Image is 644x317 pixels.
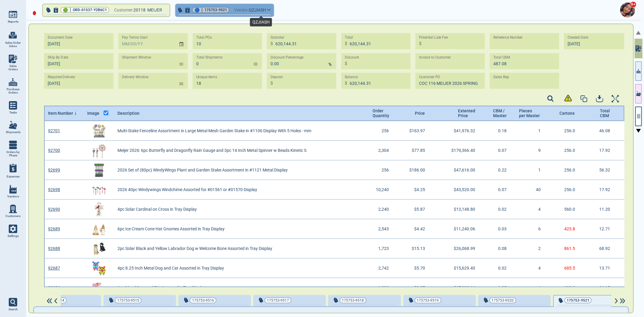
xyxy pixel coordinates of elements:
[378,246,389,251] span: 1,723
[516,200,549,219] div: 4
[5,41,21,48] span: Sales Order Inbox
[564,148,575,153] span: 256.0
[382,128,389,133] span: 256
[271,40,273,47] p: $
[147,8,162,12] span: MEIJER
[9,185,17,194] img: menu_icon
[378,207,389,212] span: 2,240
[5,214,21,218] span: Customers
[122,35,148,40] label: Pay Terms Start
[9,101,17,110] img: menu_icon
[271,80,273,86] p: $
[87,111,99,116] span: Image
[118,33,174,49] input: MM/DD/YY
[194,8,200,12] span: 🔵
[584,219,618,239] div: 12.71
[234,6,249,14] span: Vendor:
[117,266,224,271] span: 4pc 8.25 Inch Metal Dog and Cat Assorted in Tray Display
[378,226,389,231] span: 2,543
[9,141,17,149] img: menu_icon
[419,40,421,47] p: $
[378,148,389,153] span: 2,304
[559,111,575,116] span: Cartons
[5,88,21,94] span: Purchase Orders
[5,150,21,157] span: Orders by Phase
[564,168,575,172] span: 256.0
[9,10,17,19] img: menu_icon
[630,2,636,8] span: 9+
[434,200,482,219] div: $13,148.80
[91,202,107,217] img: 92690Img
[48,187,60,192] a: 92698
[117,207,197,212] span: 4pc Solar Cardinal on Cross in Tray Display
[493,108,507,118] span: CBM / Master
[91,221,107,236] img: 92689Img
[482,180,516,200] div: 0.07
[414,187,425,192] span: $4.25
[516,278,549,298] div: 4
[564,266,575,271] span: 685.5
[482,258,516,278] div: 0.02
[48,75,75,79] label: Required Delivery
[345,80,347,86] p: $
[117,128,311,133] span: Multi-Stake Fenceline Assortment in Large Metal Mesh Garden Stake in #1106 Display With 5 Holes - mm
[48,168,60,172] a: 92699
[412,148,425,153] span: $77.85
[516,160,549,180] div: 1
[345,75,358,79] label: Balance
[117,246,272,251] span: 2pc Solar Black and Yellow Labrador Dog w Welcome Bone Assorted in Tray Display
[516,121,549,141] div: 1
[564,33,630,49] input: MM/DD/YY
[414,285,425,290] span: $9.27
[564,246,575,251] span: 861.5
[48,35,73,40] label: Document Date
[373,108,389,118] span: Order Quantity
[584,258,618,278] div: 13.71
[48,285,60,290] a: 92686
[48,226,60,231] a: 92689
[249,6,266,14] span: QZJIASH
[91,261,107,276] img: 92687Img
[117,148,306,153] span: Meijer 2026: 6pc Butterfly and Dragonfly Rain Gauge and 3pc 14 Inch Metal Spinner w Beads Kinetic S
[564,128,575,133] span: 256.0
[114,6,133,14] span: Customer:
[434,141,482,160] div: $179,366.40
[44,33,110,49] input: MM/DD/YY
[53,298,58,304] img: ArrowIcon
[482,239,516,258] div: 0.08
[44,121,625,287] div: grid
[70,7,71,13] span: |
[414,226,425,231] span: $4.42
[482,141,516,160] div: 0.07
[482,160,516,180] div: 0.22
[8,20,18,24] span: Reports
[434,180,482,200] div: $43,520.00
[63,8,68,12] span: 🟢
[419,35,448,40] label: Potential Late Fee
[342,297,364,303] span: 175753-9518
[48,246,60,251] a: 92688
[7,175,20,178] span: Expenses
[482,121,516,141] div: 0.18
[516,141,549,160] div: 9
[9,205,17,213] img: menu_icon
[434,219,482,239] div: $11,240.06
[584,121,618,141] div: 46.08
[458,108,473,118] span: Extented Price
[328,61,332,68] p: %
[482,278,516,298] div: 0.05
[133,6,147,14] span: 20118
[519,108,540,118] span: Pieces per Master
[196,55,223,60] label: Total Shipments
[378,285,389,290] span: 1,932
[567,297,589,303] span: 175753-9521
[204,7,227,13] span: 175753-9521
[378,266,389,271] span: 2,742
[117,111,139,116] span: Description
[417,297,439,303] span: 175753-9519
[122,75,149,79] label: Delivery Window
[48,128,60,133] a: 92701
[48,55,68,60] label: Ship By Date
[493,75,509,79] label: Sales Rep
[409,168,425,172] span: $186.00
